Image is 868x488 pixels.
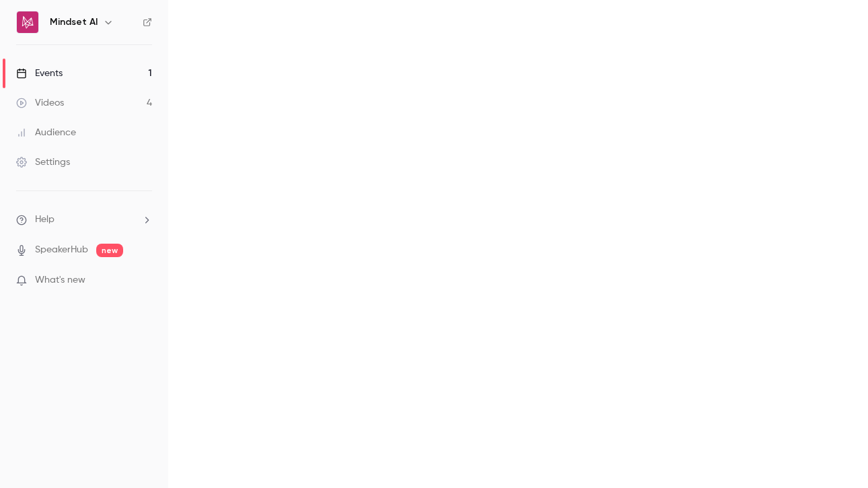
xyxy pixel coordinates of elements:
[50,15,98,29] h6: Mindset AI
[96,244,123,257] span: new
[16,67,63,80] div: Events
[35,273,85,287] span: What's new
[17,11,38,33] img: Mindset AI
[16,126,76,139] div: Audience
[16,155,70,169] div: Settings
[35,243,88,257] a: SpeakerHub
[16,213,152,227] li: help-dropdown-opener
[35,213,55,227] span: Help
[16,96,64,110] div: Videos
